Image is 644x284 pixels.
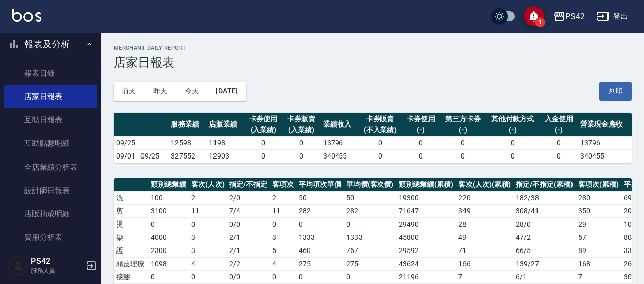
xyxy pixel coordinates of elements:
[358,149,402,163] td: 0
[114,136,168,149] td: 09/25
[4,155,97,179] a: 全店業績分析表
[576,178,621,192] th: 客項次(累積)
[114,149,168,163] td: 09/01 - 09/25
[576,204,621,217] td: 350
[296,270,344,283] td: 0
[576,191,621,204] td: 280
[344,204,397,217] td: 282
[145,82,176,101] button: 昨天
[456,178,514,192] th: 客次(人次)(累積)
[270,204,296,217] td: 11
[189,178,227,192] th: 客次(人次)
[543,124,576,135] div: (-)
[396,204,456,217] td: 71647
[513,270,576,283] td: 6 / 1
[12,9,41,22] img: Logo
[270,270,296,283] td: 0
[148,244,189,257] td: 2300
[535,17,545,27] span: 1
[296,217,344,231] td: 0
[344,217,397,231] td: 0
[578,113,632,137] th: 營業現金應收
[189,257,227,270] td: 4
[543,114,576,124] div: 入金使用
[320,113,359,137] th: 業績收入
[296,257,344,270] td: 275
[576,217,621,231] td: 29
[396,244,456,257] td: 29592
[576,270,621,283] td: 7
[456,257,514,270] td: 166
[282,149,320,163] td: 0
[247,124,280,135] div: (入業績)
[176,82,208,101] button: 今天
[296,231,344,244] td: 1333
[227,204,270,217] td: 7 / 4
[396,270,456,283] td: 21196
[285,124,318,135] div: (入業績)
[320,149,359,163] td: 340455
[148,204,189,217] td: 3100
[114,231,148,244] td: 染
[270,231,296,244] td: 3
[540,149,578,163] td: 0
[189,231,227,244] td: 3
[456,270,514,283] td: 7
[148,257,189,270] td: 1098
[344,191,397,204] td: 50
[148,231,189,244] td: 4000
[486,149,540,163] td: 0
[227,257,270,270] td: 2 / 2
[114,82,145,101] button: 前天
[296,191,344,204] td: 50
[599,82,632,101] button: 列印
[488,124,538,135] div: (-)
[456,204,514,217] td: 349
[361,114,399,124] div: 卡券販賣
[576,231,621,244] td: 57
[31,256,83,266] h5: PS42
[114,191,148,204] td: 洗
[593,7,632,26] button: 登出
[227,244,270,257] td: 2 / 1
[513,217,576,231] td: 28 / 0
[296,178,344,192] th: 平均項次單價
[486,136,540,149] td: 0
[513,191,576,204] td: 182 / 38
[513,244,576,257] td: 66 / 5
[189,217,227,231] td: 0
[4,179,97,202] a: 設計師日報表
[440,136,486,149] td: 0
[114,45,632,51] h2: Merchant Daily Report
[148,191,189,204] td: 100
[114,270,148,283] td: 接髮
[4,226,97,249] a: 費用分析表
[344,257,397,270] td: 275
[244,149,282,163] td: 0
[114,244,148,257] td: 護
[206,113,244,137] th: 店販業績
[285,114,318,124] div: 卡券販賣
[270,191,296,204] td: 2
[270,257,296,270] td: 4
[227,217,270,231] td: 0 / 0
[456,217,514,231] td: 28
[576,257,621,270] td: 168
[227,270,270,283] td: 0 / 0
[4,108,97,132] a: 互助日報表
[296,204,344,217] td: 282
[442,124,483,135] div: (-)
[524,6,544,26] button: save
[168,136,206,149] td: 12598
[148,178,189,192] th: 類別總業績
[207,82,246,101] button: [DATE]
[442,114,483,124] div: 第三方卡券
[114,204,148,217] td: 剪
[576,244,621,257] td: 89
[578,149,632,163] td: 340455
[114,217,148,231] td: 燙
[488,114,538,124] div: 其他付款方式
[549,6,589,27] button: PS42
[565,10,585,23] div: PS42
[189,244,227,257] td: 3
